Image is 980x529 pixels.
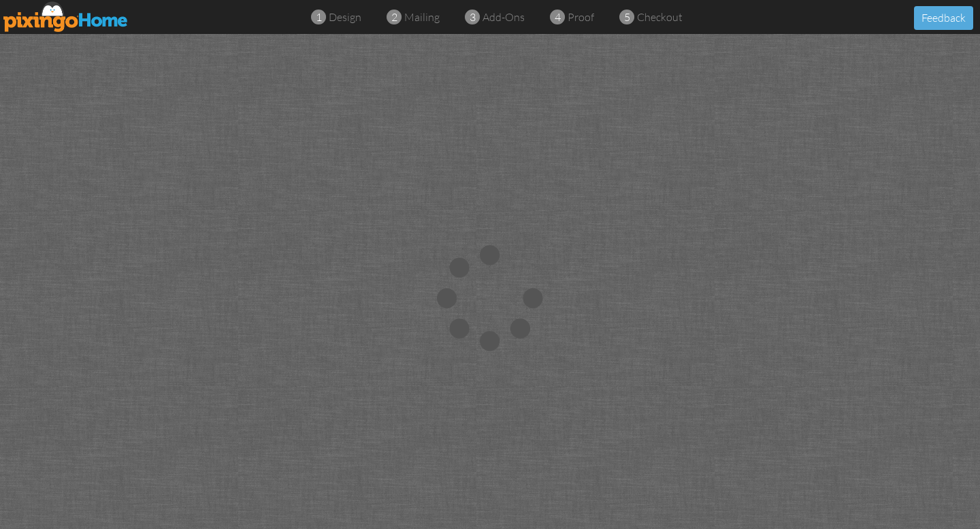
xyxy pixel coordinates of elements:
[316,10,322,25] span: 1
[391,10,397,25] span: 2
[329,10,361,24] span: design
[3,1,129,32] img: pixingo logo
[483,10,525,24] span: add-ons
[404,10,440,24] span: mailing
[555,10,561,25] span: 4
[624,10,630,25] span: 5
[470,10,476,25] span: 3
[568,10,594,24] span: proof
[914,6,973,30] button: Feedback
[637,10,683,24] span: checkout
